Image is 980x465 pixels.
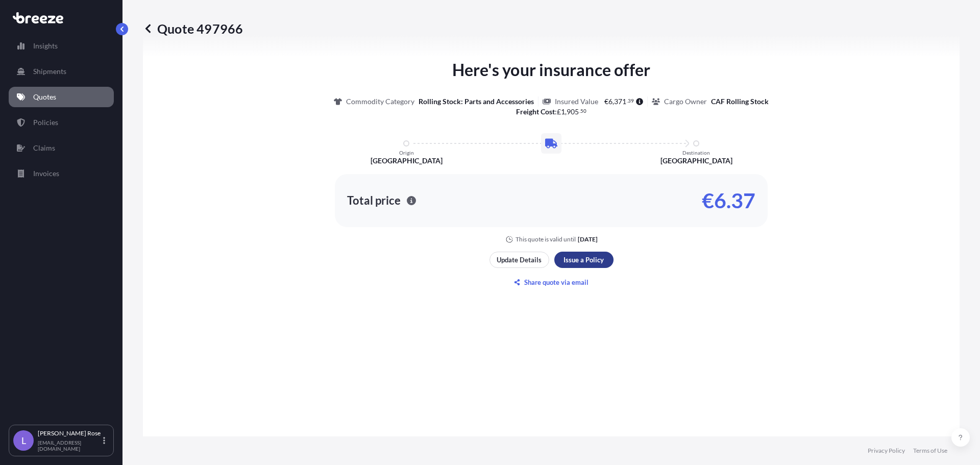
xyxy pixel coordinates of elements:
[399,150,414,156] p: Origin
[489,252,549,268] button: Update Details
[554,252,614,268] button: Issue a Policy
[614,98,626,105] span: 371
[524,277,589,287] p: Share quote via email
[565,108,567,115] span: ,
[557,108,561,115] span: £
[33,92,56,102] p: Quotes
[371,156,443,166] p: [GEOGRAPHIC_DATA]
[33,168,59,179] p: Invoices
[516,107,587,117] p: :
[580,109,586,113] span: 50
[664,96,707,107] p: Cargo Owner
[567,108,579,115] span: 905
[627,99,628,103] span: .
[702,192,755,209] p: €6.37
[9,87,114,107] a: Quotes
[489,274,614,290] button: Share quote via email
[711,96,769,107] p: CAF Rolling Stock
[578,235,598,243] p: [DATE]
[33,66,66,77] p: Shipments
[9,163,114,184] a: Invoices
[9,138,114,158] a: Claims
[9,36,114,56] a: Insights
[347,195,401,206] p: Total price
[9,61,114,82] a: Shipments
[579,109,580,113] span: .
[563,255,604,265] p: Issue a Policy
[419,96,534,107] p: Rolling Stock: Parts and Accessories
[33,117,58,128] p: Policies
[628,99,634,103] span: 39
[516,235,576,243] p: This quote is valid until
[33,143,55,153] p: Claims
[38,439,101,452] p: [EMAIL_ADDRESS][DOMAIN_NAME]
[143,20,243,37] p: Quote 497966
[604,98,608,105] span: €
[38,429,101,437] p: [PERSON_NAME] Rose
[516,107,555,116] b: Freight Cost
[346,96,414,107] p: Commodity Category
[913,447,947,455] a: Terms of Use
[868,447,905,455] a: Privacy Policy
[9,112,114,133] a: Policies
[660,156,732,166] p: [GEOGRAPHIC_DATA]
[682,150,710,156] p: Destination
[21,435,26,446] span: L
[561,108,565,115] span: 1
[612,98,614,105] span: ,
[452,58,650,82] p: Here's your insurance offer
[608,98,612,105] span: 6
[33,41,58,51] p: Insights
[497,255,542,265] p: Update Details
[555,96,598,107] p: Insured Value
